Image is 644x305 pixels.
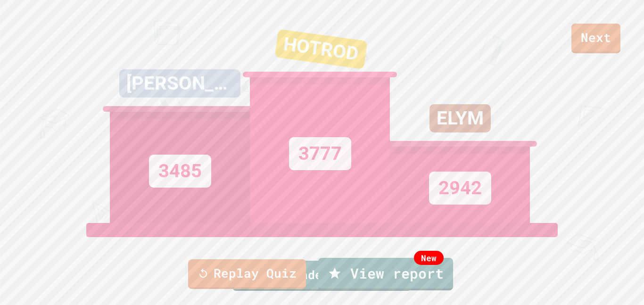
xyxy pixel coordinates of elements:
[571,24,620,53] a: Next
[289,137,351,170] div: 3777
[414,251,444,265] div: New
[119,69,240,98] div: [PERSON_NAME]
[429,172,491,205] div: 2942
[318,258,453,290] a: View report
[274,29,367,69] div: HOTROD
[149,155,211,188] div: 3485
[188,259,306,289] a: Replay Quiz
[429,104,491,132] div: ELYM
